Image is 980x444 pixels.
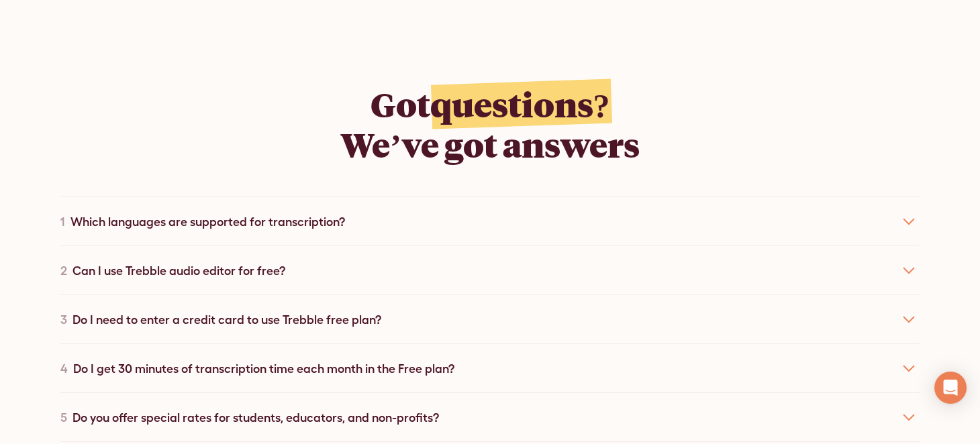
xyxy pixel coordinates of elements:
div: Open Intercom Messenger [934,372,967,404]
div: 3 [60,311,67,329]
div: Do I get 30 minutes of transcription time each month in the Free plan? [73,359,454,378]
div: 4 [60,359,68,378]
div: Do I need to enter a credit card to use Trebble free plan? [72,311,381,329]
div: 1 [60,213,65,231]
h2: Got We’ve got answers [340,84,640,164]
div: Can I use Trebble audio editor for free? [72,262,285,280]
div: Which languages are supported for transcription? [70,213,345,231]
div: Do you offer special rates for students, educators, and non-profits? [72,408,439,427]
div: 5 [60,408,67,427]
span: questions? [430,82,610,126]
div: 2 [60,262,67,280]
